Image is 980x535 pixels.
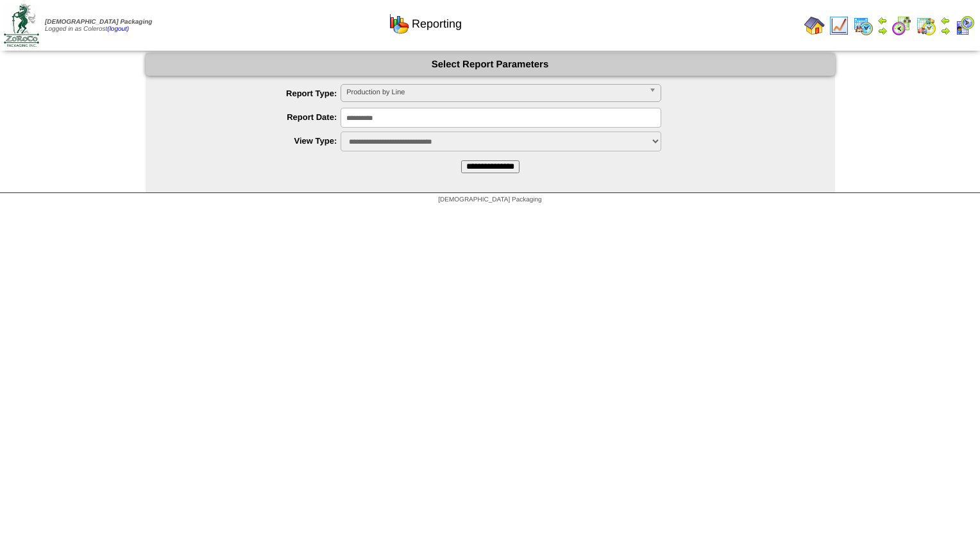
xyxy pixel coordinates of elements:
img: arrowright.gif [940,26,950,36]
span: Production by Line [346,85,644,100]
img: arrowleft.gif [940,15,950,26]
img: line_graph.gif [829,15,849,36]
label: Report Type: [171,89,341,98]
span: [DEMOGRAPHIC_DATA] Packaging [45,19,152,26]
img: zoroco-logo-small.webp [4,4,39,47]
span: Reporting [412,17,462,31]
img: arrowleft.gif [877,15,888,26]
label: Report Date: [171,112,341,122]
img: graph.gif [389,13,409,34]
span: Logged in as Colerost [45,19,152,33]
img: arrowright.gif [877,26,888,36]
img: calendarinout.gif [916,15,936,36]
label: View Type: [171,136,341,146]
img: home.gif [804,15,825,36]
img: calendarprod.gif [853,15,874,36]
span: [DEMOGRAPHIC_DATA] Packaging [438,196,541,203]
img: calendarblend.gif [891,15,912,36]
a: (logout) [107,26,129,33]
img: calendarcustomer.gif [954,15,975,36]
div: Select Report Parameters [146,53,835,76]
